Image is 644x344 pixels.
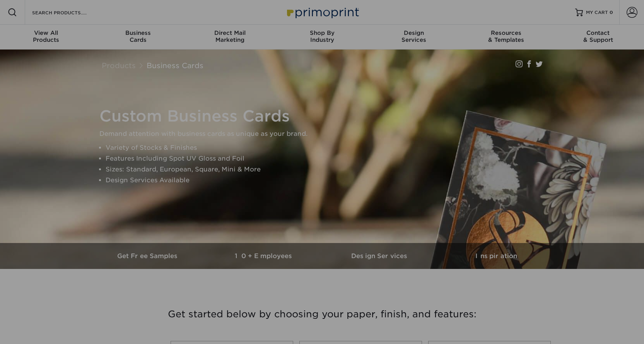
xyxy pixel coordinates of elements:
h3: Inspiration [438,252,554,260]
a: Direct MailMarketing [184,25,276,50]
span: MY CART [586,9,608,16]
div: & Support [552,29,644,43]
span: Design [368,29,460,36]
h3: Get Free Samples [90,252,206,260]
a: DesignServices [368,25,460,50]
span: Direct Mail [184,29,276,36]
a: Inspiration [438,243,554,269]
div: Services [368,29,460,43]
span: Resources [460,29,552,36]
div: Industry [276,29,368,43]
li: Design Services Available [106,175,552,186]
span: Shop By [276,29,368,36]
h3: 10+ Employees [206,252,322,260]
a: Products [102,61,136,70]
div: & Templates [460,29,552,43]
h3: Design Services [322,252,438,260]
div: Cards [92,29,184,43]
span: 0 [610,10,613,15]
a: Get Free Samples [90,243,206,269]
li: Sizes: Standard, European, Square, Mini & More [106,164,552,175]
a: BusinessCards [92,25,184,50]
li: Variety of Stocks & Finishes [106,142,552,153]
p: Demand attention with business cards as unique as your brand. [99,128,552,139]
div: Marketing [184,29,276,43]
h3: Get started below by choosing your paper, finish, and features: [96,297,548,332]
a: Resources& Templates [460,25,552,50]
a: Shop ByIndustry [276,25,368,50]
a: Business Cards [147,61,203,70]
a: Contact& Support [552,25,644,50]
li: Features Including Spot UV Gloss and Foil [106,153,552,164]
img: Primoprint [284,4,361,21]
input: SEARCH PRODUCTS..... [31,8,107,17]
a: Design Services [322,243,438,269]
h1: Custom Business Cards [99,107,552,125]
span: Contact [552,29,644,36]
span: Business [92,29,184,36]
a: 10+ Employees [206,243,322,269]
